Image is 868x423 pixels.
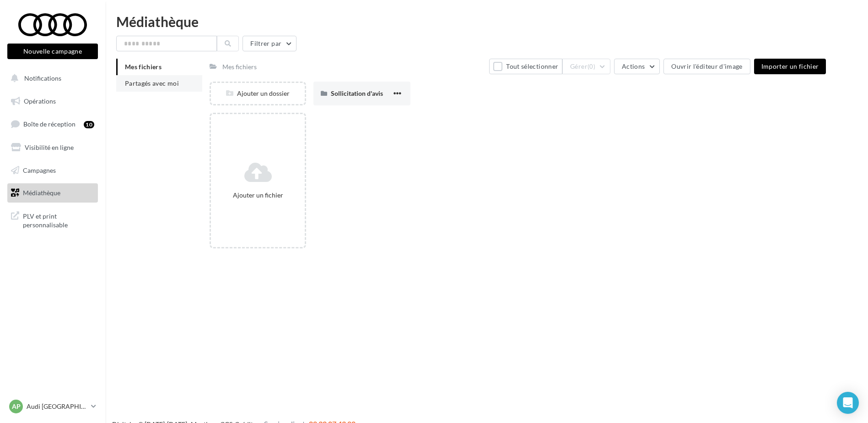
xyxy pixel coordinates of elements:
[23,189,60,197] span: Médiathèque
[24,97,56,105] span: Opérations
[622,62,645,70] span: Actions
[215,191,301,200] div: Ajouter un fichier
[23,166,56,174] span: Campagnes
[5,114,100,134] a: Boîte de réception10
[5,206,100,233] a: PLV et print personnalisable
[243,36,297,51] button: Filtrer par
[761,62,819,70] span: Importer un fichier
[331,89,383,97] span: Sollicitation d'avis
[7,398,98,415] a: AP Audi [GEOGRAPHIC_DATA] 16
[23,120,75,128] span: Boîte de réception
[12,402,21,411] span: AP
[489,59,562,74] button: Tout sélectionner
[125,79,179,87] span: Partagés avec moi
[754,59,826,74] button: Importer un fichier
[23,210,94,230] span: PLV et print personnalisable
[125,63,162,71] span: Mes fichiers
[24,74,61,82] span: Notifications
[84,121,94,128] div: 10
[562,59,610,74] button: Gérer(0)
[5,161,100,180] a: Campagnes
[211,89,305,98] div: Ajouter un dossier
[222,62,257,71] div: Mes fichiers
[5,138,100,157] a: Visibilité en ligne
[27,402,87,411] p: Audi [GEOGRAPHIC_DATA] 16
[5,92,100,111] a: Opérations
[614,59,660,74] button: Actions
[25,143,74,151] span: Visibilité en ligne
[7,44,98,59] button: Nouvelle campagne
[588,63,595,70] span: (0)
[116,15,857,28] div: Médiathèque
[5,69,96,88] button: Notifications
[5,183,100,203] a: Médiathèque
[663,59,750,74] button: Ouvrir l'éditeur d'image
[837,392,859,414] div: Open Intercom Messenger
